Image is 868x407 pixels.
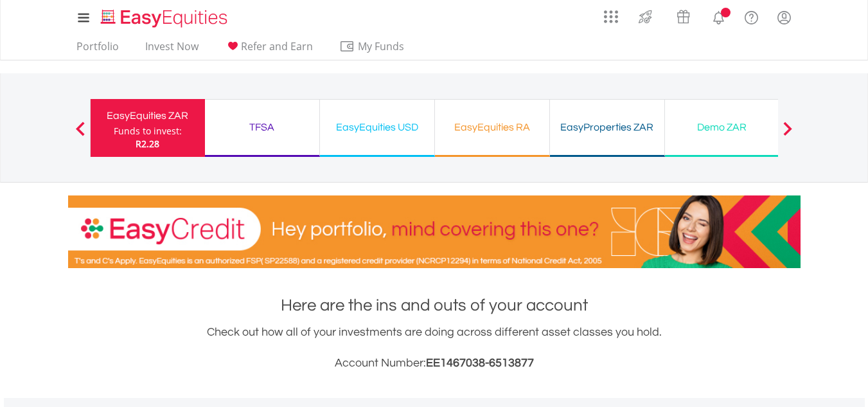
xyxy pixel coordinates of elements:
[702,3,735,29] a: Notifications
[67,128,93,141] button: Previous
[339,38,423,55] span: My Funds
[114,125,182,138] div: Funds to invest:
[328,118,427,136] div: EasyEquities USD
[96,3,233,29] a: Home page
[596,3,626,24] a: AppsGrid
[664,3,702,27] a: Vouchers
[213,118,312,136] div: TFSA
[136,138,159,150] span: R2.28
[68,294,801,317] h1: Here are the ins and outs of your account
[98,107,197,125] div: EasyEquities ZAR
[220,40,318,60] a: Refer and Earn
[68,354,801,372] h3: Account Number:
[241,39,313,53] span: Refer and Earn
[558,118,657,136] div: EasyProperties ZAR
[673,118,772,136] div: Demo ZAR
[673,6,694,27] img: vouchers-v2.svg
[68,195,801,268] img: EasyCredit Promotion Banner
[140,40,204,60] a: Invest Now
[768,3,801,32] a: My Profile
[443,118,542,136] div: EasyEquities RA
[426,357,534,369] span: EE1467038-6513877
[68,323,801,372] div: Check out how all of your investments are doing across different asset classes you hold.
[735,3,768,29] a: FAQ's and Support
[71,40,124,60] a: Portfolio
[635,6,656,27] img: thrive-v2.svg
[775,128,801,141] button: Next
[98,8,233,29] img: EasyEquities_Logo.png
[604,10,618,24] img: grid-menu-icon.svg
